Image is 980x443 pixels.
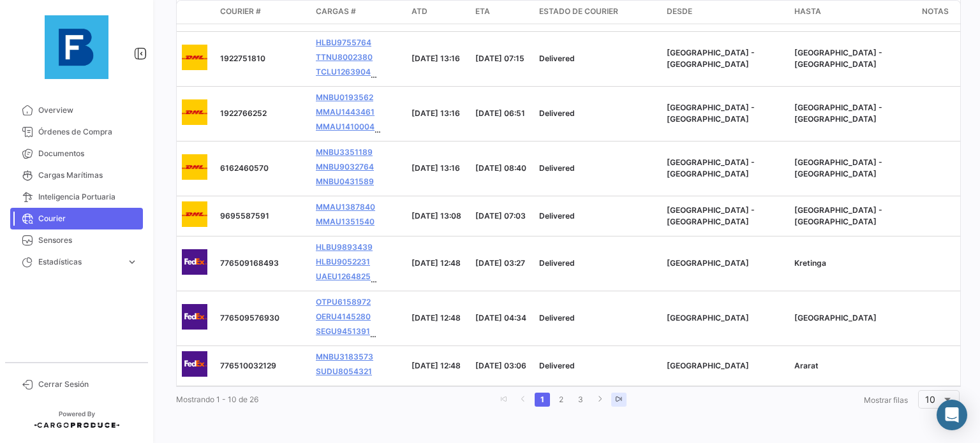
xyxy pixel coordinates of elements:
[667,258,749,268] span: Guayaquil
[475,313,526,323] span: [DATE] 04:34
[38,379,138,390] span: Cerrar Sesión
[10,143,143,164] a: Documentos
[539,313,575,323] span: Delivered
[38,105,138,116] span: Overview
[177,1,215,24] datatable-header-cell: logo
[539,54,575,63] span: Delivered
[794,157,882,178] span: Thessaloniki - Greece
[182,154,207,180] img: DHLIcon.png
[412,108,460,118] span: [DATE] 13:16
[475,361,526,370] span: [DATE] 03:06
[475,258,525,268] span: [DATE] 03:27
[573,393,588,407] a: 3
[316,296,371,308] a: OTPU6158972
[220,54,265,63] span: 1922751810
[220,313,279,323] span: 776509576930
[316,176,374,187] a: MNBU0431589
[182,249,207,275] img: FedexIcon.png
[539,258,575,268] span: Delivered
[496,393,512,407] a: go to first page
[316,271,371,282] a: UAEU1264825
[311,1,406,24] datatable-header-cell: Cargas #
[316,216,375,228] a: MMAU1351540
[534,1,662,24] datatable-header-cell: Estado de Courier
[667,48,755,69] span: Guayaquil - Ecuador
[516,393,531,407] a: go to previous page
[412,211,461,221] span: [DATE] 13:08
[794,6,821,17] span: Hasta
[611,393,627,407] a: go to last page
[182,351,207,377] img: FedexIcon.png
[925,394,935,405] span: 10
[316,66,371,78] a: TCLU1263904
[539,108,575,118] span: Delivered
[794,48,882,69] span: Rome - Italy
[220,258,279,268] span: 776509168493
[10,208,143,229] a: Courier
[220,6,261,17] span: Courier #
[864,395,908,405] span: Mostrar filas
[182,201,207,227] img: DHLIcon.png
[552,389,571,410] li: page 2
[10,186,143,208] a: Inteligencia Portuaria
[592,393,607,407] a: go to next page
[535,393,550,407] a: 1
[412,163,460,173] span: [DATE] 13:16
[554,393,569,407] a: 2
[667,157,755,178] span: Guayaquil - Ecuador
[316,256,370,268] a: HLBU9052231
[316,351,373,363] a: MNBU3183573
[470,1,534,24] datatable-header-cell: ETA
[662,1,789,24] datatable-header-cell: Desde
[316,92,373,103] a: MNBU0193562
[182,45,207,70] img: DHLIcon.png
[10,99,143,121] a: Overview
[412,313,461,323] span: [DATE] 12:48
[316,366,372,377] a: SUDU8054321
[667,103,755,124] span: Guayaquil - Ecuador
[10,164,143,186] a: Cargas Marítimas
[667,313,749,323] span: Guayaquil
[316,201,375,213] a: MMAU1387840
[667,205,755,226] span: Guayaquil - Ecuador
[789,1,917,24] datatable-header-cell: Hasta
[533,389,552,410] li: page 1
[316,6,356,17] span: Cargas #
[316,161,374,173] a: MNBU9032764
[475,163,526,173] span: [DATE] 08:40
[406,1,470,24] datatable-header-cell: ATD
[38,256,121,268] span: Estadísticas
[38,235,138,246] span: Sensores
[220,108,267,118] span: 1922766252
[10,121,143,143] a: Órdenes de Compra
[412,361,461,370] span: [DATE] 12:48
[38,213,138,224] span: Courier
[38,126,138,138] span: Órdenes de Compra
[316,52,373,63] a: TTNU8002380
[316,311,371,323] a: OERU4145280
[182,304,207,330] img: FedexIcon.png
[220,211,269,221] span: 9695587591
[794,205,882,226] span: Dubai - United Arab Emirates
[38,170,138,181] span: Cargas Marítimas
[937,400,967,430] div: Abrir Intercom Messenger
[316,106,375,118] a: MMAU1443461
[38,148,138,159] span: Documentos
[316,37,371,48] a: HLBU9755764
[794,103,882,124] span: Athens - Greece
[475,6,490,17] span: ETA
[794,258,826,268] span: Kretinga
[794,313,877,323] span: Kruiningen
[220,163,269,173] span: 6162460570
[220,361,276,370] span: 776510032129
[10,229,143,251] a: Sensores
[539,6,618,17] span: Estado de Courier
[176,395,258,404] span: Mostrando 1 - 10 de 26
[412,6,427,17] span: ATD
[316,121,375,133] a: MMAU1410004
[539,211,575,221] span: Delivered
[667,361,749,370] span: Guayaquil
[316,326,370,337] a: SEGU9451391
[126,256,138,268] span: expand_more
[182,99,207,125] img: DHLIcon.png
